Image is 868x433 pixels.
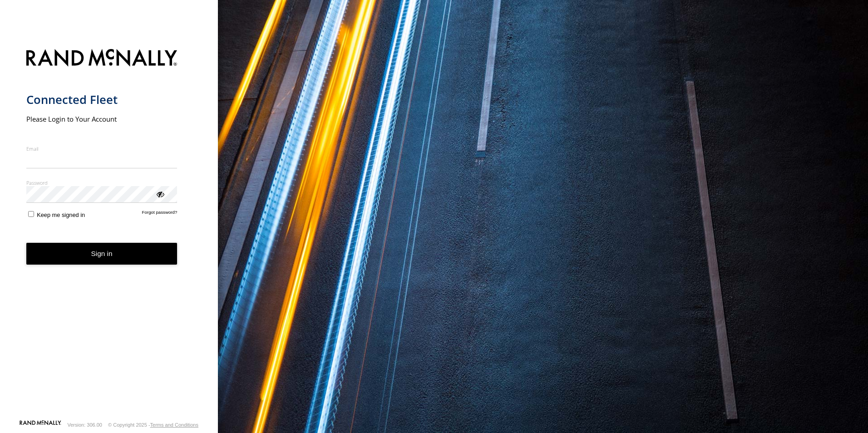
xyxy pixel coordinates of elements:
[26,179,178,186] label: Password
[26,145,178,152] label: Email
[26,44,192,419] form: main
[26,114,178,123] h2: Please Login to Your Account
[142,210,178,218] a: Forgot password?
[20,420,61,429] a: Visit our Website
[28,211,34,217] input: Keep me signed in
[150,422,198,428] a: Terms and Conditions
[26,92,178,107] h1: Connected Fleet
[155,189,164,198] div: ViewPassword
[26,243,178,265] button: Sign in
[26,47,178,70] img: Rand McNally
[108,422,198,428] div: © Copyright 2025 -
[37,212,85,218] span: Keep me signed in
[68,422,102,428] div: Version: 306.00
